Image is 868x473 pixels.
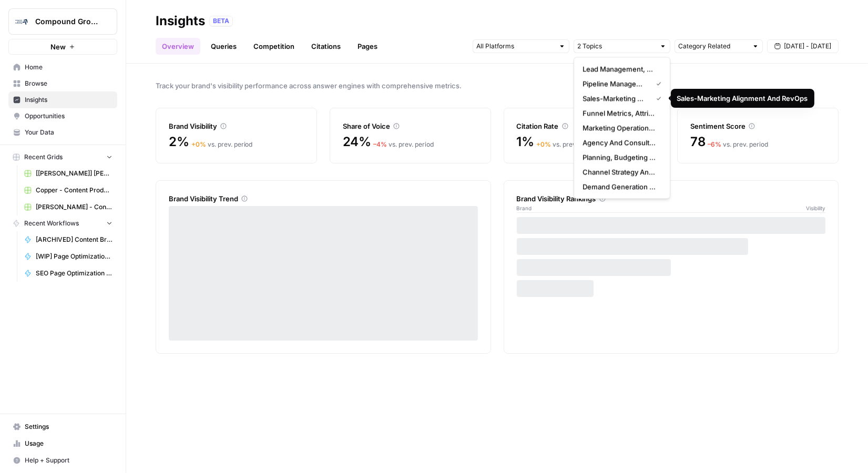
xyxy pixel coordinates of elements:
[583,137,657,148] span: Agency And Consultant Selection
[343,133,371,150] span: 24%
[351,38,384,55] a: Pages
[8,215,117,231] button: Recent Workflows
[25,422,113,431] span: Settings
[25,456,113,465] span: Help + Support
[156,13,205,29] div: Insights
[247,38,301,55] a: Competition
[169,121,304,131] div: Brand Visibility
[583,93,648,104] span: Sales-Marketing Alignment And RevOps
[8,452,117,469] button: Help + Support
[583,64,657,74] span: Lead Management, Scoring And Nurture
[169,193,478,204] div: Brand Visibility Trend
[156,38,200,55] a: Overview
[8,91,117,108] a: Insights
[8,149,117,165] button: Recent Grids
[583,108,657,118] span: Funnel Metrics, Attribution And Analytics
[19,248,117,265] a: [WIP] Page Optimization for URL in Staging
[35,16,99,27] span: Compound Growth
[690,133,706,150] span: 78
[25,95,113,105] span: Insights
[25,128,113,137] span: Your Data
[536,140,598,149] div: vs. prev. period
[36,252,113,261] span: [WIP] Page Optimization for URL in Staging
[25,79,113,88] span: Browse
[25,111,113,121] span: Opportunities
[8,418,117,435] a: Settings
[690,121,825,131] div: Sentiment Score
[678,41,748,52] input: Category Related
[8,108,117,125] a: Opportunities
[156,80,839,91] span: Track your brand's visibility performance across answer engines with comprehensive metrics.
[191,140,253,149] div: vs. prev. period
[12,12,31,31] img: Compound Growth Logo
[8,39,117,55] button: New
[373,140,387,148] span: – 4 %
[583,122,657,133] span: Marketing Operations And Tech Stack
[36,235,113,244] span: [ARCHIVED] Content Briefs w. Knowledge Base - INCOMPLETE
[19,182,117,199] a: Copper - Content Production with Custom Workflows [FINAL]
[36,202,113,212] span: [PERSON_NAME] - Content Producton with Custom Workflows [FINAL]
[577,41,655,52] input: 2 Topics
[19,265,117,282] a: SEO Page Optimization [MV Version]
[8,435,117,452] a: Usage
[476,41,554,52] input: All Platforms
[708,140,768,149] div: vs. prev. period
[536,140,551,148] span: + 0 %
[517,193,826,204] div: Brand Visibility Rankings
[191,140,206,148] span: + 0 %
[583,78,648,89] span: Pipeline Management And Predictable Growth
[209,16,233,26] div: BETA
[24,152,63,162] span: Recent Grids
[305,38,347,55] a: Citations
[517,121,652,131] div: Citation Rate
[36,186,113,195] span: Copper - Content Production with Custom Workflows [FINAL]
[583,152,657,162] span: Planning, Budgeting And ROI
[25,439,113,448] span: Usage
[24,219,79,228] span: Recent Workflows
[517,133,535,150] span: 1%
[50,42,66,52] span: New
[784,42,831,51] span: [DATE] - [DATE]
[373,140,434,149] div: vs. prev. period
[8,59,117,76] a: Home
[677,93,808,104] div: Sales-Marketing Alignment And RevOps
[25,63,113,72] span: Home
[767,39,839,53] button: [DATE] - [DATE]
[8,75,117,92] a: Browse
[8,124,117,141] a: Your Data
[8,8,117,35] button: Workspace: Compound Growth
[806,204,825,212] span: Visibility
[583,181,657,192] span: Demand Generation Strategy Basics
[19,231,117,248] a: [ARCHIVED] Content Briefs w. Knowledge Base - INCOMPLETE
[19,165,117,182] a: [[PERSON_NAME]] [PERSON_NAME] - SEO Page Optimization Deliverables [FINAL]
[583,167,657,177] span: Channel Strategy And Content
[517,204,532,212] span: Brand
[169,133,189,150] span: 2%
[36,169,113,178] span: [[PERSON_NAME]] [PERSON_NAME] - SEO Page Optimization Deliverables [FINAL]
[343,121,478,131] div: Share of Voice
[205,38,243,55] a: Queries
[19,199,117,215] a: [PERSON_NAME] - Content Producton with Custom Workflows [FINAL]
[36,269,113,278] span: SEO Page Optimization [MV Version]
[708,140,721,148] span: – 6 %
